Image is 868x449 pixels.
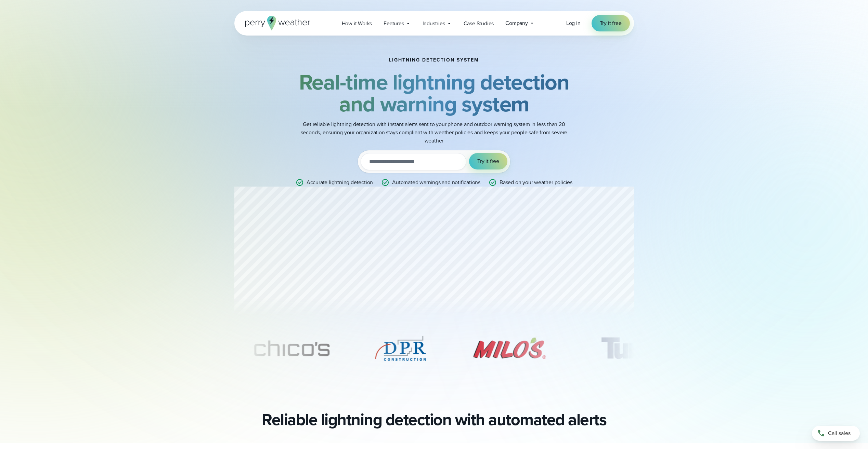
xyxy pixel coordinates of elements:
div: 3 of 11 [373,331,428,366]
div: slideshow [234,331,634,369]
strong: Real-time lightning detection and warning system [299,66,569,120]
p: Accurate lightning detection [307,178,373,187]
div: 5 of 11 [591,331,688,366]
span: Industries [423,19,445,28]
p: Based on your weather policies [500,178,572,187]
span: Features [384,19,404,28]
div: 2 of 11 [243,331,340,366]
h1: Lightning detection system [389,57,479,63]
span: How it Works [342,19,372,28]
a: Case Studies [458,16,500,30]
img: Turner-Construction_1.svg [591,331,688,366]
span: Log in [566,19,581,27]
a: How it Works [336,16,378,30]
p: Get reliable lightning detection with instant alerts sent to your phone and outdoor warning syste... [297,120,571,145]
span: Try it free [477,157,499,165]
span: Try it free [600,19,622,27]
img: Milos.svg [461,331,558,366]
span: Case Studies [464,19,494,28]
h2: Reliable lightning detection with automated alerts [262,410,606,429]
a: Try it free [592,15,630,31]
div: 4 of 11 [461,331,558,366]
img: DPR-Construction.svg [373,331,428,366]
a: Call sales [812,426,860,441]
img: Chicos.svg [243,331,340,366]
a: Log in [566,19,581,27]
span: Company [505,19,528,27]
span: Call sales [828,429,851,437]
button: Try it free [469,153,507,169]
p: Automated warnings and notifications [392,178,480,187]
